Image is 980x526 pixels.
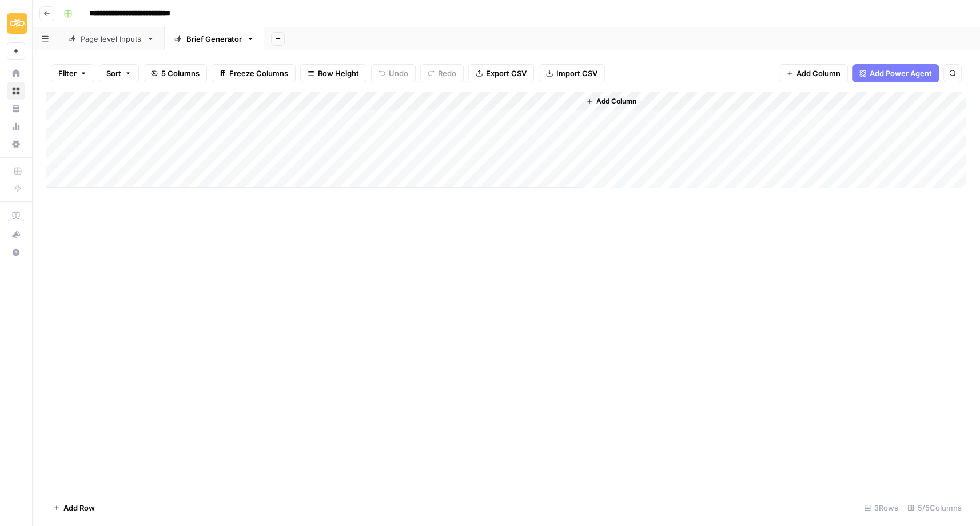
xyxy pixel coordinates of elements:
[420,64,464,82] button: Redo
[903,499,966,517] div: 5/5 Columns
[106,68,121,79] span: Sort
[389,68,408,79] span: Undo
[852,64,939,82] button: Add Power Agent
[46,499,102,517] button: Add Row
[556,68,597,79] span: Import CSV
[7,117,25,136] a: Usage
[300,64,366,82] button: Row Height
[779,64,848,82] button: Add Column
[318,68,359,79] span: Row Height
[58,68,77,79] span: Filter
[859,499,903,517] div: 3 Rows
[7,64,25,82] a: Home
[58,27,164,50] a: Page level Inputs
[81,33,142,45] div: Page level Inputs
[468,64,534,82] button: Export CSV
[581,94,641,109] button: Add Column
[51,64,94,82] button: Filter
[7,225,25,243] button: What's new?
[164,27,264,50] a: Brief Generator
[7,82,25,100] a: Browse
[539,64,605,82] button: Import CSV
[63,502,95,513] span: Add Row
[796,68,840,79] span: Add Column
[371,64,416,82] button: Undo
[161,68,200,79] span: 5 Columns
[596,96,636,106] span: Add Column
[7,226,25,243] div: What's new?
[229,68,288,79] span: Freeze Columns
[7,135,25,153] a: Settings
[212,64,296,82] button: Freeze Columns
[7,9,25,38] button: Workspace: Sinch
[186,33,242,45] div: Brief Generator
[144,64,207,82] button: 5 Columns
[486,68,527,79] span: Export CSV
[7,13,27,34] img: Sinch Logo
[438,68,456,79] span: Redo
[870,68,932,79] span: Add Power Agent
[7,243,25,262] button: Help + Support
[7,100,25,118] a: Your Data
[99,64,139,82] button: Sort
[7,207,25,225] a: AirOps Academy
